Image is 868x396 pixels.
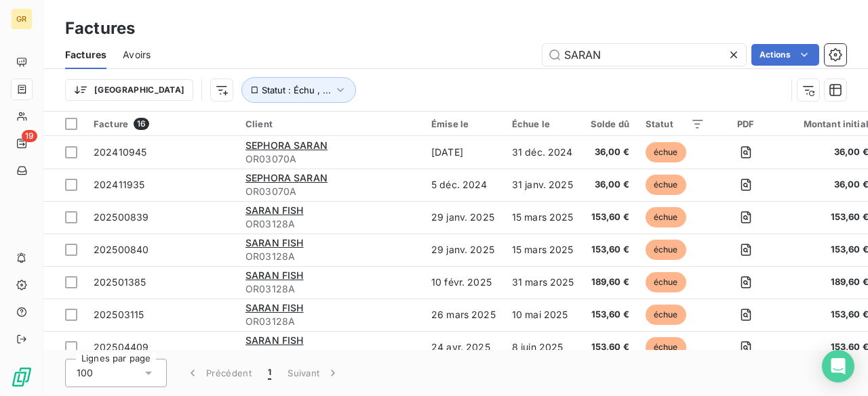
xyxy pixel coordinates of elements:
[504,201,583,234] td: 15 mars 2025
[245,250,415,263] span: OR03128A
[11,366,33,388] img: Logo LeanPay
[591,178,629,192] span: 36,00 €
[245,315,415,328] span: OR03128A
[245,139,328,151] span: SEPHORA SARAN
[245,172,328,183] span: SEPHORA SARAN
[423,234,504,266] td: 29 janv. 2025
[646,272,686,292] span: échue
[22,130,37,142] span: 19
[245,282,415,296] span: OR03128A
[591,243,629,257] span: 153,60 €
[123,48,151,62] span: Avoirs
[245,237,304,248] span: SARAN FISH
[423,331,504,364] td: 24 avr. 2025
[646,305,686,325] span: échue
[245,347,415,361] span: OR03128A
[646,337,686,357] span: échue
[504,299,583,331] td: 10 mai 2025
[94,179,144,190] span: 202411935
[94,276,146,288] span: 202501385
[262,85,331,95] span: Statut : Échu , ...
[431,118,496,129] div: Émise le
[591,146,629,159] span: 36,00 €
[512,118,574,129] div: Échue le
[423,201,504,234] td: 29 janv. 2025
[646,118,705,129] div: Statut
[245,118,415,129] div: Client
[542,44,746,66] input: Rechercher
[94,244,149,255] span: 202500840
[423,299,504,331] td: 26 mars 2025
[65,16,135,41] h3: Factures
[245,269,304,281] span: SARAN FISH
[504,331,583,364] td: 8 juin 2025
[245,302,304,313] span: SARAN FISH
[423,266,504,299] td: 10 févr. 2025
[591,308,629,322] span: 153,60 €
[65,48,106,62] span: Factures
[721,118,770,129] div: PDF
[245,217,415,231] span: OR03128A
[591,276,629,289] span: 189,60 €
[423,169,504,201] td: 5 déc. 2024
[134,118,149,130] span: 16
[646,175,686,195] span: échue
[11,133,32,154] a: 19
[279,359,348,387] button: Suivant
[646,240,686,260] span: échue
[646,207,686,227] span: échue
[77,366,93,380] span: 100
[11,8,33,30] div: GR
[94,118,128,129] span: Facture
[268,366,271,380] span: 1
[178,359,260,387] button: Précédent
[591,211,629,224] span: 153,60 €
[94,341,149,353] span: 202504409
[504,136,583,169] td: 31 déc. 2024
[822,350,854,382] div: Open Intercom Messenger
[423,136,504,169] td: [DATE]
[245,185,415,198] span: OR03070A
[94,309,144,320] span: 202503115
[504,234,583,266] td: 15 mars 2025
[504,169,583,201] td: 31 janv. 2025
[241,77,356,103] button: Statut : Échu , ...
[245,204,304,216] span: SARAN FISH
[591,118,629,129] div: Solde dû
[504,266,583,299] td: 31 mars 2025
[94,211,149,223] span: 202500839
[94,146,146,158] span: 202410945
[591,340,629,354] span: 153,60 €
[65,79,193,101] button: [GEOGRAPHIC_DATA]
[245,334,304,346] span: SARAN FISH
[245,152,415,166] span: OR03070A
[260,359,279,387] button: 1
[646,142,686,162] span: échue
[751,44,819,66] button: Actions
